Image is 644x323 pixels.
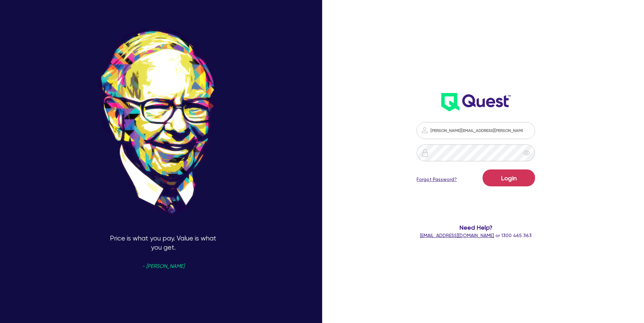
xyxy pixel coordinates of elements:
span: eye [523,149,530,156]
input: Email address [417,122,535,139]
img: wH2k97JdezQIQAAAABJRU5ErkJggg== [441,93,511,111]
span: - [PERSON_NAME] [142,264,184,269]
span: or 1300 465 363 [420,233,532,238]
a: Forgot Password? [417,176,457,183]
img: icon-password [421,126,429,134]
button: Login [483,169,535,186]
span: Need Help? [390,223,562,232]
img: icon-password [421,149,429,157]
a: [EMAIL_ADDRESS][DOMAIN_NAME] [420,233,494,238]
